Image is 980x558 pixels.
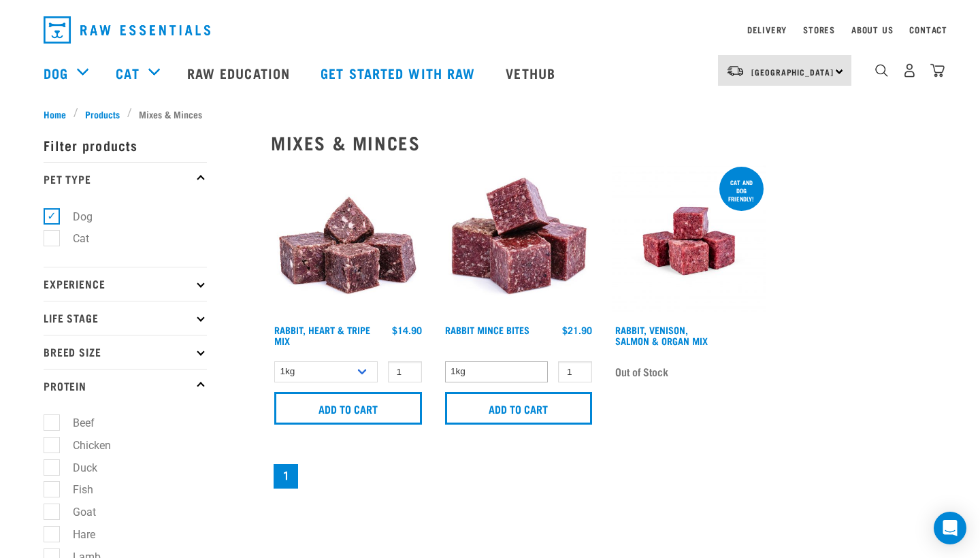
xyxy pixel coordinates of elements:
nav: breadcrumbs [44,107,936,121]
span: Home [44,107,66,121]
input: Add to cart [445,392,593,425]
img: Rabbit Venison Salmon Organ 1688 [612,164,766,318]
img: Whole Minced Rabbit Cubes 01 [442,164,596,318]
span: Products [85,107,120,121]
label: Fish [51,481,99,498]
label: Duck [51,459,103,476]
a: Get started with Raw [307,46,492,100]
div: Open Intercom Messenger [934,512,966,544]
div: Cat and dog friendly! [719,172,764,209]
input: 1 [558,361,592,382]
img: home-icon@2x.png [930,63,945,78]
label: Dog [51,208,98,225]
p: Protein [44,369,207,403]
nav: dropdown navigation [33,11,947,49]
label: Hare [51,526,101,543]
a: Cat [116,63,139,83]
a: Contact [909,27,947,32]
input: 1 [388,361,422,382]
a: Stores [803,27,835,32]
img: 1175 Rabbit Heart Tripe Mix 01 [271,164,425,318]
img: home-icon-1@2x.png [875,64,888,77]
img: Raw Essentials Logo [44,16,210,44]
img: van-moving.png [726,65,745,77]
a: Raw Education [174,46,307,100]
a: Rabbit, Venison, Salmon & Organ Mix [615,327,708,343]
a: Rabbit, Heart & Tripe Mix [274,327,370,343]
label: Chicken [51,437,116,454]
a: Rabbit Mince Bites [445,327,529,332]
p: Pet Type [44,162,207,196]
p: Experience [44,267,207,301]
a: Delivery [747,27,787,32]
label: Beef [51,414,100,431]
span: [GEOGRAPHIC_DATA] [751,69,834,74]
label: Cat [51,230,95,247]
nav: pagination [271,461,936,491]
a: Home [44,107,73,121]
a: Page 1 [274,464,298,489]
a: About Us [851,27,893,32]
input: Add to cart [274,392,422,425]
a: Products [78,107,127,121]
label: Goat [51,504,101,521]
a: Dog [44,63,68,83]
img: user.png [902,63,917,78]
h2: Mixes & Minces [271,132,936,153]
p: Breed Size [44,335,207,369]
a: Vethub [492,46,572,100]
p: Filter products [44,128,207,162]
div: $21.90 [562,325,592,335]
p: Life Stage [44,301,207,335]
div: $14.90 [392,325,422,335]
span: Out of Stock [615,361,668,382]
